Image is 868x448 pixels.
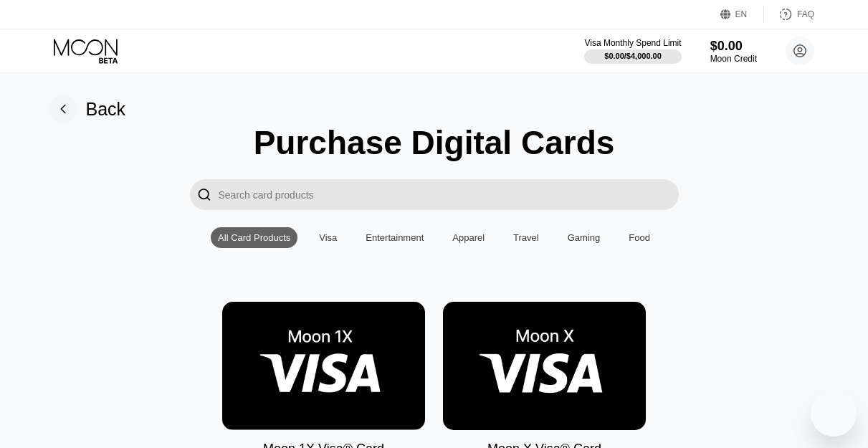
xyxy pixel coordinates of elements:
[319,232,337,243] div: Visa
[720,7,764,22] div: EN
[621,227,657,248] div: Food
[445,227,492,248] div: Apparel
[190,179,219,210] div: 
[366,232,424,243] div: Entertainment
[218,232,290,243] div: All Card Products
[584,38,681,64] div: Visa Monthly Spend Limit$0.00/$4,000.00
[219,179,679,210] input: Search card products
[211,227,297,248] div: All Card Products
[86,99,126,120] div: Back
[584,38,681,48] div: Visa Monthly Spend Limit
[312,227,344,248] div: Visa
[49,95,126,123] div: Back
[197,186,211,203] div: 
[629,232,650,243] div: Food
[452,232,485,243] div: Apparel
[513,232,539,243] div: Travel
[604,52,662,60] div: $0.00 / $4,000.00
[710,39,757,54] div: $0.00
[254,123,615,162] div: Purchase Digital Cards
[735,9,748,19] div: EN
[561,227,608,248] div: Gaming
[797,9,814,19] div: FAQ
[506,227,546,248] div: Travel
[764,7,814,22] div: FAQ
[568,232,601,243] div: Gaming
[811,391,857,437] iframe: Button to launch messaging window
[358,227,431,248] div: Entertainment
[710,39,757,64] div: $0.00Moon Credit
[710,54,757,64] div: Moon Credit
